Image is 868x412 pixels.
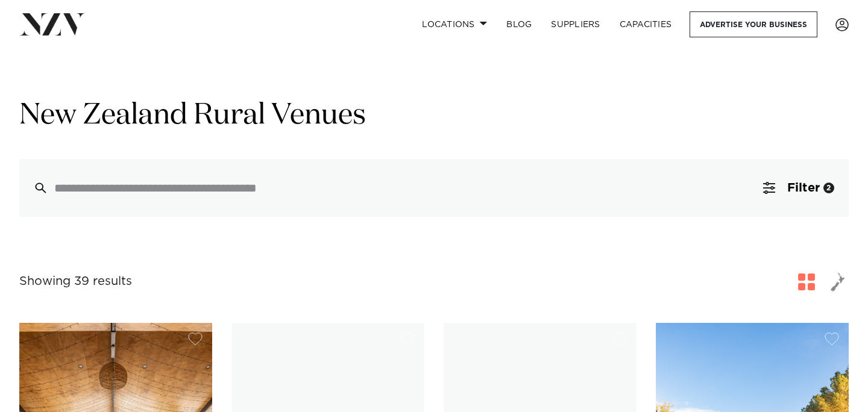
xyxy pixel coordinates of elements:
[690,11,817,37] a: Advertise your business
[823,183,834,193] div: 2
[749,159,849,217] button: Filter2
[19,97,849,135] h1: New Zealand Rural Venues
[787,182,820,194] span: Filter
[541,11,609,37] a: SUPPLIERS
[497,11,541,37] a: BLOG
[610,11,682,37] a: Capacities
[19,13,85,35] img: nzv-logo.png
[19,272,132,291] div: Showing 39 results
[412,11,497,37] a: Locations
